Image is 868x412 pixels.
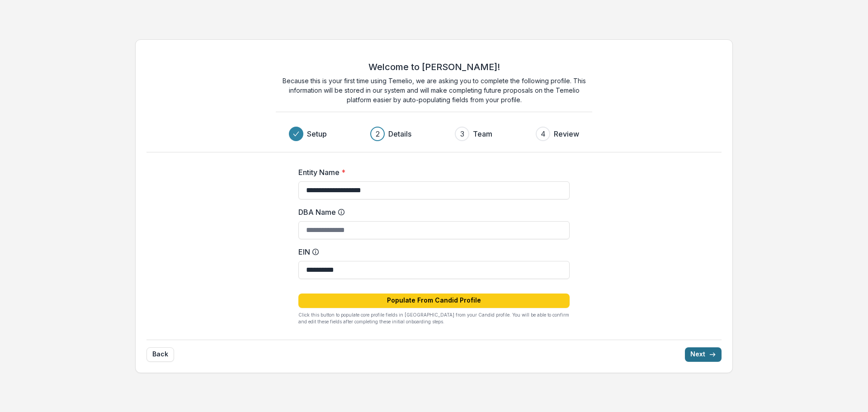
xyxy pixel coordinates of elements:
[146,347,174,362] button: Back
[307,128,327,139] h3: Setup
[473,128,492,139] h3: Team
[289,127,579,141] div: Progress
[298,294,570,308] button: Populate From Candid Profile
[298,312,570,325] p: Click this button to populate core profile fields in [GEOGRAPHIC_DATA] from your Candid profile. ...
[554,128,579,139] h3: Review
[685,347,722,362] button: Next
[376,128,380,139] div: 2
[298,167,564,178] label: Entity Name
[388,128,411,139] h3: Details
[368,62,500,72] h2: Welcome to [PERSON_NAME]!
[460,128,464,139] div: 3
[298,246,564,257] label: EIN
[541,128,546,139] div: 4
[298,207,564,218] label: DBA Name
[276,76,592,104] p: Because this is your first time using Temelio, we are asking you to complete the following profil...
